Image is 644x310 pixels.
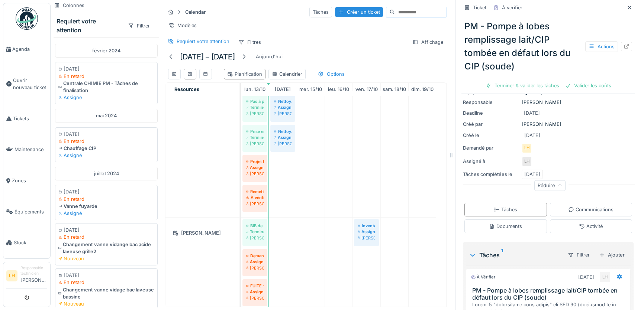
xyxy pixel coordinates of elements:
div: À vérifier [502,4,522,11]
div: Communications [568,206,614,213]
div: À vérifier [246,195,264,200]
span: Équipements [15,208,47,215]
div: Terminé [246,134,264,140]
div: Assigné [274,104,292,110]
div: Assigné [358,229,375,235]
div: Ajouter [596,250,628,260]
div: Filtrer [564,249,593,260]
div: [PERSON_NAME] [246,265,264,271]
div: En retard [58,138,154,145]
li: [PERSON_NAME] [20,265,47,287]
div: Nouveau [58,255,154,262]
a: Ouvrir nouveau ticket [3,65,50,103]
div: Remettre l'équipement en fonctionnement [246,189,264,195]
div: Requiert votre attention [177,38,229,45]
div: Terminer & valider les tâches [483,81,562,91]
div: FUITE - Vanne de retour sérum PDD vers la RL (au dessus du tank RS00) fuite [246,283,264,289]
div: Réduire [534,180,566,191]
div: Vanne fuyarde [58,203,154,210]
h3: PM - Pompe à lobes remplissage lait/CIP tombée en défaut lors du CIP (soude) [472,287,627,301]
div: Tâches complétées le [463,171,519,178]
div: [DATE] [524,132,540,139]
a: Stock [3,227,50,258]
div: [DATE] [524,171,540,178]
span: Agenda [12,46,47,53]
img: Badge_color-CXgf-gQk.svg [16,7,38,30]
a: 14 octobre 2025 [273,84,293,94]
span: Stock [14,239,47,246]
div: Centrale CHIMIE PM - Tâches de finalisation [58,80,154,94]
div: [PERSON_NAME] [246,171,264,177]
div: [PERSON_NAME] [246,295,264,301]
div: Assigné [58,152,154,159]
div: PM - Pompe à lobes remplissage lait/CIP tombée en défaut lors du CIP (soude) [461,17,635,76]
div: Assigné [58,210,154,217]
div: Assigné [274,134,292,140]
div: Créer un ticket [335,7,383,17]
a: Agenda [3,34,50,65]
div: [PERSON_NAME] [463,99,634,106]
div: Calendrier [272,71,302,78]
div: [PERSON_NAME] [246,141,264,147]
div: Options [315,69,348,79]
div: Filtres [235,37,264,48]
div: Tâches [469,251,561,260]
a: Maintenance [3,134,50,165]
div: Activité [579,223,603,230]
div: [PERSON_NAME] [246,235,264,241]
div: [PERSON_NAME] [274,141,292,147]
div: [DATE] [58,65,154,72]
a: 18 octobre 2025 [381,84,408,94]
div: En retard [58,73,154,80]
div: février 2024 [55,44,158,58]
div: Affichage [409,37,447,48]
div: Demande d'intervention de la part de la mise sur grille : soudures des couvercles des bases de sa... [246,253,264,259]
li: LH [6,270,17,281]
div: [DATE] [58,226,154,234]
div: Deadline [463,110,519,117]
div: Assigné à [463,158,519,165]
div: Aujourd'hui [253,52,286,62]
div: Assigné [246,164,264,170]
div: juillet 2024 [55,167,158,180]
div: mai 2024 [55,109,158,123]
div: Documents [489,223,522,230]
div: Responsable [463,99,519,106]
a: Zones [3,165,50,196]
div: [PERSON_NAME] [274,111,292,117]
div: En retard [58,196,154,203]
div: Changement vanne vidage bac laveuse bassine [58,286,154,300]
div: [DATE] [58,188,154,195]
a: Équipements [3,196,50,228]
div: LH [522,143,532,153]
div: Filtrer [125,20,153,31]
div: Responsable technicien [20,265,47,277]
div: Tâches [309,7,332,17]
h5: [DATE] – [DATE] [180,52,235,61]
div: [DATE] [524,110,540,117]
div: [PERSON_NAME] [246,201,264,207]
a: 13 octobre 2025 [242,84,267,94]
div: LH [600,272,610,282]
div: En retard [58,279,154,286]
div: Modèles [165,20,200,31]
a: 15 octobre 2025 [297,84,324,94]
div: Projet RR06 [246,159,264,164]
div: Chauffage CIP [58,145,154,152]
span: Zones [12,177,47,184]
div: Terminé [246,229,264,235]
div: Terminé [246,104,264,110]
a: LH Responsable technicien[PERSON_NAME] [6,265,47,288]
div: [PERSON_NAME] [170,228,235,238]
div: Créé par [463,121,519,128]
div: Valider les coûts [562,81,614,91]
span: Resources [174,87,199,92]
div: Créé le [463,132,519,139]
a: 19 octobre 2025 [409,84,435,94]
div: Changement vanne vidange bac acide laveuse grille2 [58,241,154,255]
div: Ticket [473,4,486,11]
div: BIB de crème tombé du rack dans frigo exped B -> cage en plastique cassée, HS [246,223,264,229]
div: [DATE] [578,274,594,281]
strong: Calendar [182,9,209,16]
div: Inventaire trousse de secours [358,223,375,229]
